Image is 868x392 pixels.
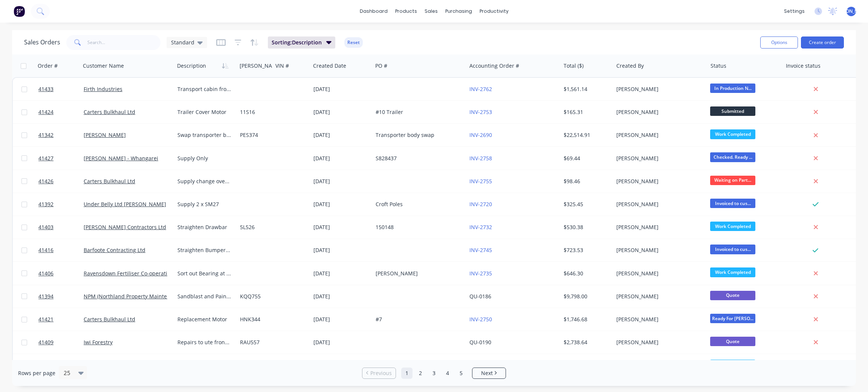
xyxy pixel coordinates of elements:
div: Customer Name [83,62,124,70]
a: 41427 [38,147,84,170]
div: $1,746.68 [564,316,608,323]
div: [DATE] [313,339,370,346]
div: KQQ755 [240,293,268,300]
h1: Sales Orders [24,39,60,46]
div: [PERSON_NAME] [616,270,700,277]
div: 150148 [376,223,459,231]
div: [PERSON_NAME] [616,223,700,231]
div: $1,561.14 [564,85,608,93]
div: Order # [38,62,58,70]
div: Created By [616,62,644,70]
div: [PERSON_NAME] [376,270,459,277]
a: [PERSON_NAME] Contractors Ltd [84,223,166,231]
a: 41409 [38,331,84,354]
div: [PERSON_NAME] [616,316,700,323]
div: [PERSON_NAME] [616,85,700,93]
span: Invoiced to cus... [710,245,755,254]
span: 41416 [38,246,53,254]
span: 41426 [38,178,53,185]
div: [DATE] [313,201,370,208]
a: Page 3 [428,368,440,379]
div: Sandblast and Paint truck deck [177,293,231,300]
a: Carters Bulkhaul Ltd [84,178,135,185]
div: [PERSON_NAME] [616,293,700,300]
span: 41403 [38,223,53,231]
a: 41342 [38,124,84,146]
div: Status [711,62,726,70]
div: Invoice status [786,62,821,70]
div: [PERSON_NAME] [616,246,700,254]
a: Page 5 [455,368,467,379]
div: #7 [376,316,459,323]
div: [PERSON_NAME] [616,131,700,139]
a: INV-2755 [469,178,492,185]
div: $646.30 [564,270,608,277]
div: [DATE] [313,293,370,300]
div: S828437 [376,155,459,162]
div: Description [177,62,206,70]
span: Invoiced to cus... [710,199,755,208]
a: Page 1 is your current page [401,368,413,379]
div: [DATE] [313,131,370,139]
div: [PERSON_NAME] [616,201,700,208]
button: Options [760,36,798,49]
span: Quote [710,291,755,300]
a: 41426 [38,170,84,193]
div: productivity [476,6,512,17]
div: [PERSON_NAME] [616,339,700,346]
a: Next page [472,369,506,377]
div: Supply Only [177,155,231,162]
div: VIN # [275,62,289,70]
span: Submitted [710,106,755,116]
span: Standard [171,38,194,46]
div: HNK344 [240,316,268,323]
div: 11S16 [240,108,268,116]
div: #10 Trailer [376,108,459,116]
div: $2,738.64 [564,339,608,346]
a: INV-2745 [469,246,492,254]
a: Page 4 [442,368,453,379]
a: Previous page [362,369,396,377]
div: Transport cabin from [GEOGRAPHIC_DATA] in [GEOGRAPHIC_DATA] to Southern site entrance of wind far... [177,85,231,93]
a: Barfoote Contracting Ltd [84,246,145,254]
div: Straighten Bumper Lower RHS [177,246,231,254]
a: 41403 [38,216,84,239]
a: Firth Industries [84,85,122,93]
a: 41378 [38,354,84,377]
div: settings [780,6,808,17]
span: Work Completed [710,129,755,139]
a: Carters Bulkhaul Ltd [84,108,135,115]
div: Supply 2 x SM27 [177,201,231,208]
div: PO # [375,62,387,70]
div: [PERSON_NAME]# [240,62,285,70]
span: Previous [370,369,392,377]
span: 41433 [38,85,53,93]
span: Work Completed [710,222,755,231]
div: purchasing [442,6,476,17]
a: Ravensdown Fertiliser Co-operative [84,270,173,277]
ul: Pagination [359,368,509,379]
div: Swap transporter body onto existing FUSO 8x4 Truck [177,131,231,139]
div: $9,798.00 [564,293,608,300]
div: [DATE] [313,223,370,231]
div: Total ($) [564,62,584,70]
div: [DATE] [313,155,370,162]
a: dashboard [356,6,391,17]
div: [DATE] [313,85,370,93]
a: INV-2735 [469,270,492,277]
span: Quote [710,337,755,346]
span: In Production N... [710,84,755,93]
div: Croft Poles [376,201,459,208]
span: Sorting: Description [272,39,322,46]
div: [DATE] [313,246,370,254]
a: INV-2762 [469,85,492,93]
div: $98.46 [564,178,608,185]
span: 41427 [38,155,53,162]
div: products [391,6,421,17]
a: 41424 [38,101,84,123]
a: [PERSON_NAME] - Whangarei [84,155,158,162]
a: INV-2750 [469,316,492,323]
a: NPM (Northland Property Maintenance) [84,293,184,300]
div: PES374 [240,131,268,139]
img: Factory [14,6,25,17]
